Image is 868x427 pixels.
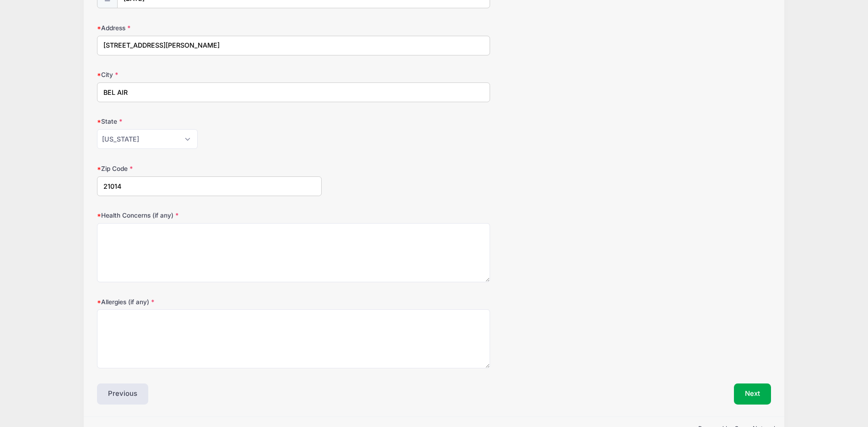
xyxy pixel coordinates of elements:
input: xxxxx [97,176,322,196]
button: Previous [97,383,148,405]
button: Next [734,383,771,405]
label: Health Concerns (if any) [97,211,322,220]
label: Allergies (if any) [97,297,322,307]
label: State [97,117,322,126]
label: Address [97,23,322,33]
label: Zip Code [97,164,322,173]
label: City [97,70,322,79]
